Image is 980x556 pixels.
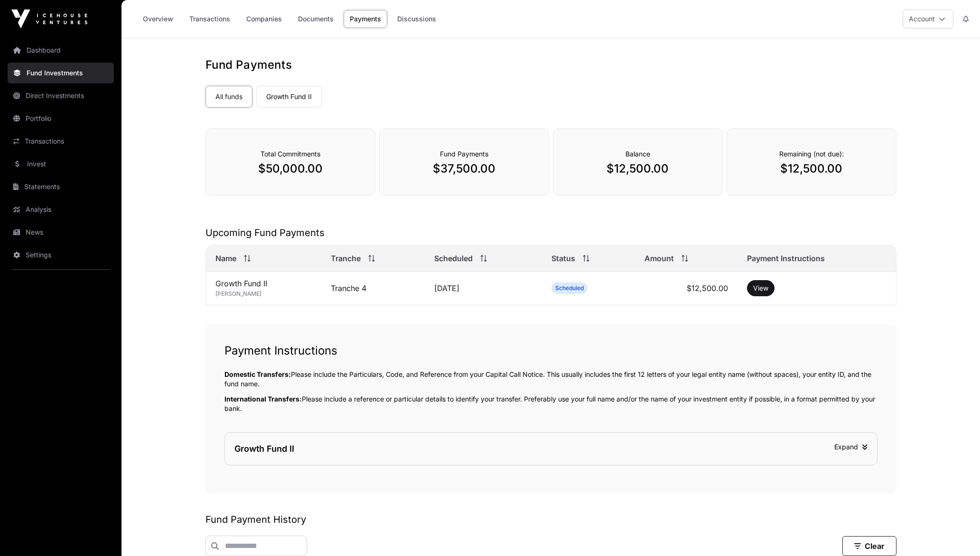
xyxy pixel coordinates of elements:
button: View [747,280,775,296]
span: Payment Instructions [747,253,825,264]
p: $37,500.00 [399,161,530,176]
a: Portfolio [8,108,114,129]
button: Account [903,9,953,28]
a: Settings [8,245,114,265]
p: $12,500.00 [572,161,703,176]
img: Icehouse Ventures Logo [11,9,87,28]
h1: Fund Payments [205,57,896,73]
span: Tranche [331,253,361,264]
h2: Upcoming Fund Payments [205,226,896,239]
a: Analysis [8,199,114,220]
span: Scheduled [555,284,584,292]
span: Scheduled [434,253,473,264]
a: Companies [240,10,288,28]
span: Fund Payments [440,150,488,158]
span: Name [215,253,236,264]
a: Overview [137,10,179,28]
a: Statements [8,176,114,197]
a: All funds [205,86,252,108]
span: Status [551,253,575,264]
a: Growth Fund II [256,86,322,108]
td: Growth Fund II [206,272,322,305]
p: $50,000.00 [225,161,356,176]
p: Please include a reference or particular details to identify your transfer. Preferably use your f... [224,394,877,413]
a: Transactions [8,131,114,152]
iframe: Chat Widget [933,510,980,556]
a: News [8,222,114,243]
a: Direct Investments [8,85,114,106]
p: Please include the Particulars, Code, and Reference from your Capital Call Notice. This usually i... [224,370,877,389]
a: Invest [8,154,114,174]
span: International Transfers: [224,395,302,403]
span: Balance [625,150,650,158]
span: [PERSON_NAME] [215,290,261,297]
td: Tranche 4 [321,272,425,305]
a: Payments [344,10,387,28]
span: Expand [834,443,868,451]
span: $12,500.00 [687,283,728,293]
td: [DATE] [425,272,542,305]
span: Total Commitments [261,150,320,158]
h1: Payment Instructions [224,343,877,358]
a: Dashboard [8,40,114,61]
p: $12,500.00 [746,161,877,176]
div: Growth Fund II [234,442,294,456]
span: Remaining (not due): [779,150,844,158]
span: Domestic Transfers: [224,370,291,378]
a: Discussions [391,10,442,28]
a: Fund Investments [8,63,114,83]
a: Transactions [183,10,236,28]
span: Amount [644,253,674,264]
button: Clear [842,536,896,556]
h2: Fund Payment History [205,513,896,526]
a: Documents [292,10,340,28]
